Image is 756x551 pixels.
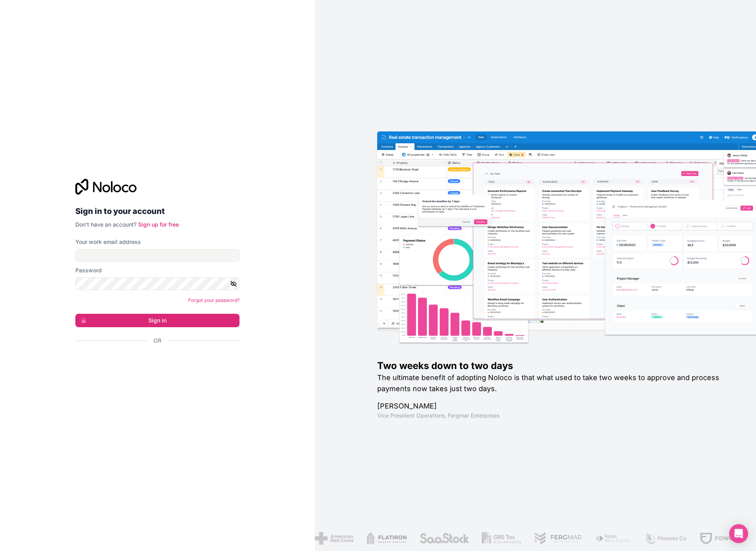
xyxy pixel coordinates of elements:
img: /assets/fiera-fwj2N5v4.png [595,532,632,545]
input: Password [75,277,240,290]
img: /assets/american-red-cross-BAupjrZR.png [315,532,353,545]
img: /assets/gbstax-C-GtDUiK.png [481,532,522,545]
a: Sign up for free [138,221,179,228]
span: Don't have an account? [75,221,137,228]
div: Open Intercom Messenger [729,524,748,543]
img: /assets/fergmar-CudnrXN5.png [534,532,582,545]
img: /assets/phoenix-BREaitsQ.png [644,532,687,545]
img: /assets/fdworks-Bi04fVtw.png [700,532,746,545]
input: Email address [75,249,240,262]
h1: Two weeks down to two days [377,360,731,372]
label: Your work email address [75,238,141,246]
button: Sign in [75,314,240,327]
img: /assets/saastock-C6Zbiodz.png [419,532,469,545]
h2: Sign in to your account [75,204,240,218]
h1: Vice President Operations , Fergmar Enterprises [377,412,731,420]
a: Forgot your password? [188,297,240,303]
label: Password [75,266,102,274]
h2: The ultimate benefit of adopting Noloco is that what used to take two weeks to approve and proces... [377,372,731,394]
h1: [PERSON_NAME] [377,401,731,412]
img: /assets/flatiron-C8eUkumj.png [366,532,407,545]
span: Or [153,337,161,345]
